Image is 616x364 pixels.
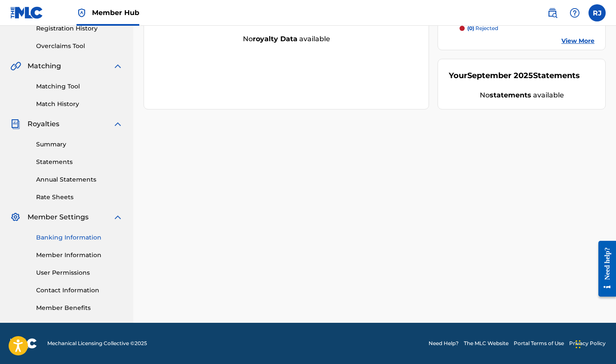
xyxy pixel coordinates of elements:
a: Privacy Policy [569,340,606,347]
div: Drag [576,331,581,357]
a: Portal Terms of Use [514,340,564,347]
a: Overclaims Tool [36,42,123,51]
div: No available [449,90,595,100]
iframe: Resource Center [592,232,616,306]
a: Matching Tool [36,82,123,91]
a: Contact Information [36,286,123,295]
a: Banking Information [36,233,123,242]
a: Member Information [36,251,123,260]
div: Help [566,4,583,21]
a: Statements [36,158,123,167]
a: Public Search [544,4,561,21]
img: Matching [10,61,21,71]
a: Annual Statements [36,175,123,184]
a: Summary [36,140,123,149]
a: The MLC Website [464,340,509,347]
span: (0) [467,25,474,31]
img: Member Settings [10,212,21,222]
img: MLC Logo [10,6,43,19]
img: Top Rightsholder [77,8,87,18]
div: User Menu [588,4,606,21]
img: logo [10,338,37,349]
span: Member Hub [92,8,139,18]
img: expand [113,119,123,129]
img: help [570,8,580,18]
span: Mechanical Licensing Collective © 2025 [47,340,147,347]
a: Rate Sheets [36,193,123,202]
a: Match History [36,100,123,109]
span: September 2025 [467,71,533,80]
img: Royalties [10,119,21,129]
span: Matching [28,61,61,71]
p: rejected [467,24,498,32]
strong: royalty data [253,35,297,43]
a: User Permissions [36,268,123,277]
div: No available [144,34,429,44]
a: View More [561,36,595,45]
span: Royalties [28,119,59,129]
a: Registration History [36,24,123,33]
div: Your Statements [449,70,580,82]
a: (0) rejected [460,24,595,32]
img: search [547,8,558,18]
img: expand [113,61,123,71]
span: Member Settings [28,212,89,222]
img: expand [113,212,123,222]
a: Member Benefits [36,303,123,312]
a: Need Help? [429,340,459,347]
strong: statements [490,91,531,99]
iframe: Chat Widget [573,323,616,364]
